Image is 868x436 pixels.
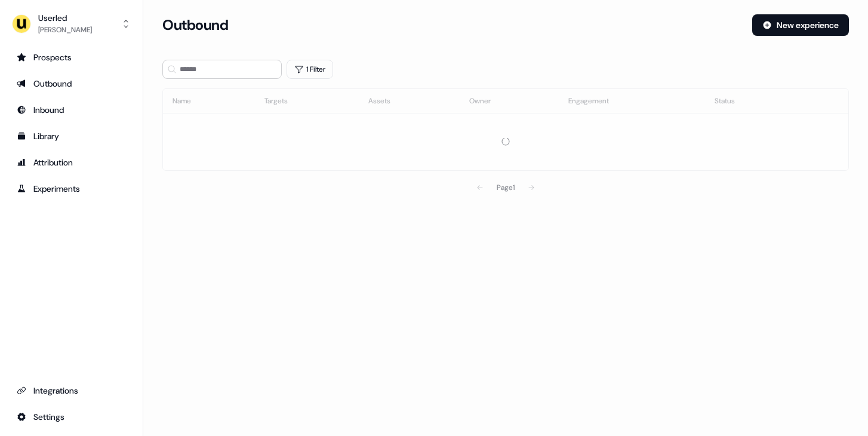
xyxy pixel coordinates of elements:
a: Go to prospects [10,48,133,67]
h3: Outbound [162,16,228,34]
div: Experiments [17,183,126,195]
a: Go to attribution [10,153,133,172]
div: Integrations [17,385,126,397]
div: Library [17,130,126,142]
div: Prospects [17,51,126,63]
div: Outbound [17,78,126,90]
a: Go to integrations [10,407,133,426]
a: Go to templates [10,127,133,146]
a: Go to outbound experience [10,74,133,93]
button: New experience [752,14,849,36]
div: Inbound [17,104,126,116]
div: Settings [17,411,126,423]
a: Go to Inbound [10,100,133,119]
a: Go to integrations [10,381,133,400]
button: Userled[PERSON_NAME] [10,10,133,38]
div: Attribution [17,156,126,168]
div: Userled [38,12,92,24]
div: [PERSON_NAME] [38,24,92,36]
a: Go to experiments [10,179,133,198]
button: 1 Filter [287,60,333,79]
